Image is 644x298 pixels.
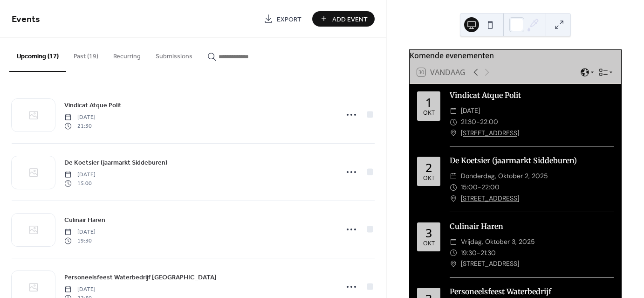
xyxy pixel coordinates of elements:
[480,248,496,259] span: 21:30
[450,182,457,193] div: ​
[450,221,614,232] div: Culinair Haren
[450,236,457,248] div: ​
[481,182,500,193] span: 22:00
[312,11,375,27] button: Add Event
[477,248,480,259] span: -
[9,38,66,72] button: Upcoming (17)
[461,258,519,270] a: [STREET_ADDRESS]
[64,273,217,283] span: Personeelsfeest Waterbedrijf [GEOGRAPHIC_DATA]
[64,228,96,236] span: [DATE]
[332,14,368,24] span: Add Event
[450,90,614,101] div: Vindicat Atque Polit
[64,179,96,187] span: 15:00
[480,117,498,128] span: 22:00
[277,14,301,24] span: Export
[64,113,96,122] span: [DATE]
[64,158,167,168] span: De Koetsier (jaarmarkt Siddeburen)
[450,193,457,204] div: ​
[461,128,519,139] a: [STREET_ADDRESS]
[64,171,96,179] span: [DATE]
[64,285,96,294] span: [DATE]
[257,11,308,27] a: Export
[476,117,480,128] span: -
[423,241,435,247] div: okt
[64,272,217,283] a: Personeelsfeest Waterbedrijf [GEOGRAPHIC_DATA]
[478,182,481,193] span: -
[106,38,148,71] button: Recurring
[425,162,432,173] div: 2
[64,122,96,130] span: 21:30
[64,236,96,245] span: 19:30
[425,227,432,239] div: 3
[425,97,432,108] div: 1
[450,117,457,128] div: ​
[450,171,457,182] div: ​
[64,157,167,168] a: De Koetsier (jaarmarkt Siddeburen)
[64,215,105,225] a: Culinair Haren
[461,193,519,204] a: [STREET_ADDRESS]
[423,110,435,116] div: okt
[12,10,40,28] span: Events
[461,236,535,248] span: vrijdag, oktober 3, 2025
[450,155,614,166] div: De Koetsier (jaarmarkt Siddeburen)
[450,105,457,117] div: ​
[461,248,477,259] span: 19:30
[461,182,478,193] span: 15:00
[66,38,106,71] button: Past (19)
[64,215,105,225] span: Culinair Haren
[450,248,457,259] div: ​
[461,171,548,182] span: donderdag, oktober 2, 2025
[423,175,435,181] div: okt
[450,128,457,139] div: ​
[450,258,457,270] div: ​
[410,50,621,61] div: Komende evenementen
[64,101,122,111] span: Vindicat Atque Polit
[148,38,200,71] button: Submissions
[461,105,480,117] span: [DATE]
[64,100,122,111] a: Vindicat Atque Polit
[461,117,476,128] span: 21:30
